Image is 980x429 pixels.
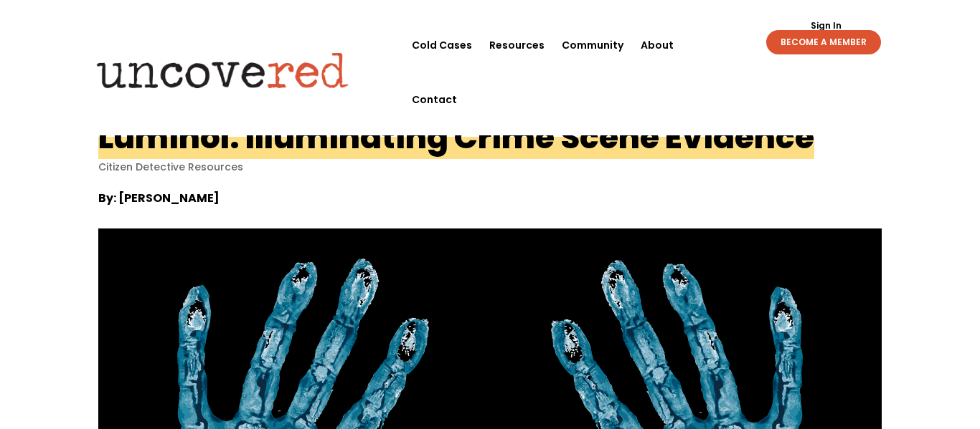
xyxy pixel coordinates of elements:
[766,30,881,54] a: BECOME A MEMBER
[412,18,472,72] a: Cold Cases
[562,18,623,72] a: Community
[85,42,361,98] img: Uncovered logo
[98,160,243,174] a: Citizen Detective Resources
[98,115,814,159] h1: Luminol: Illuminating Crime Scene Evidence
[803,21,849,30] a: Sign In
[641,18,674,72] a: About
[98,190,220,206] strong: By: [PERSON_NAME]
[412,72,457,127] a: Contact
[489,18,545,72] a: Resources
